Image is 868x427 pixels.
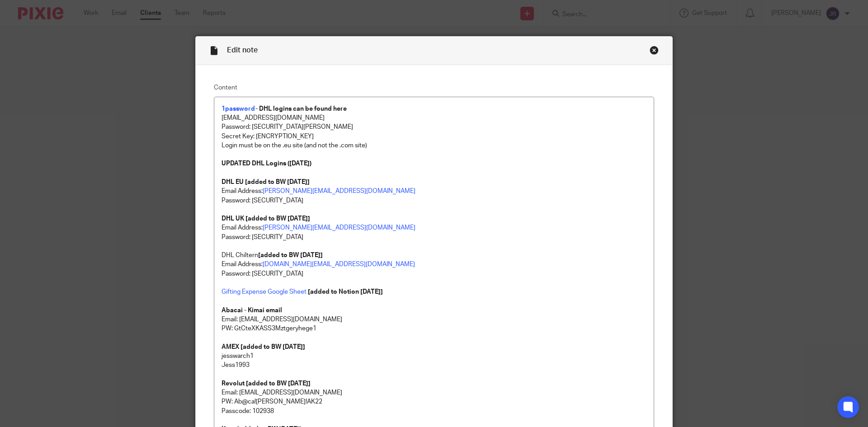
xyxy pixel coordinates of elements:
strong: DHL EU [added to BW [DATE]] [222,179,310,185]
p: Secret Key: [ENCRYPTION_KEY] [222,132,646,141]
span: Edit note [227,47,258,54]
a: Gifting Expense Google Sheet [222,289,307,295]
strong: [added to BW [DATE]] [258,252,323,258]
p: Email: [EMAIL_ADDRESS][DOMAIN_NAME] [222,315,646,324]
strong: [added to BW [DATE]] [245,216,310,222]
a: 1password [222,106,255,112]
p: Password: [SECURITY_DATA][PERSON_NAME] [222,122,646,131]
strong: UPDATED DHL Logins ([DATE]) [222,160,311,167]
p: PW: Ab@ca![PERSON_NAME]!AK22 [222,397,646,406]
p: Login must be on the .eu site (and not the .com site) [222,141,646,150]
strong: - DHL logins can be found here [255,106,347,112]
strong: Revolut [added to BW [DATE]] [222,380,311,387]
p: Password: [SECURITY_DATA] [222,196,646,205]
strong: AMEX [added to BW [DATE]] [222,344,305,350]
p: [EMAIL_ADDRESS][DOMAIN_NAME] [222,113,646,122]
strong: [added to Notion [DATE]] [308,289,383,295]
p: Password: [SECURITY_DATA] [222,269,646,278]
p: PW: GtCteXKASS3Mztgeryhege1 [222,324,646,333]
a: [PERSON_NAME][EMAIL_ADDRESS][DOMAIN_NAME] [263,225,415,231]
p: Jess1993 [222,361,646,370]
p: Email Address: [222,187,646,196]
strong: Abacai - Kimai email [222,307,282,314]
a: [DOMAIN_NAME][EMAIL_ADDRESS][DOMAIN_NAME] [263,261,415,267]
p: Passcode: 102938 [222,407,646,416]
div: Close this dialog window [650,46,659,55]
strong: DHL UK [222,216,244,222]
label: Content [214,83,654,92]
p: Email: [EMAIL_ADDRESS][DOMAIN_NAME] [222,379,646,398]
a: [PERSON_NAME][EMAIL_ADDRESS][DOMAIN_NAME] [263,188,415,194]
p: jesswarch1 [222,352,646,361]
p: Email Address: Password: [SECURITY_DATA] DHL Chiltern Email Address: [222,223,646,269]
